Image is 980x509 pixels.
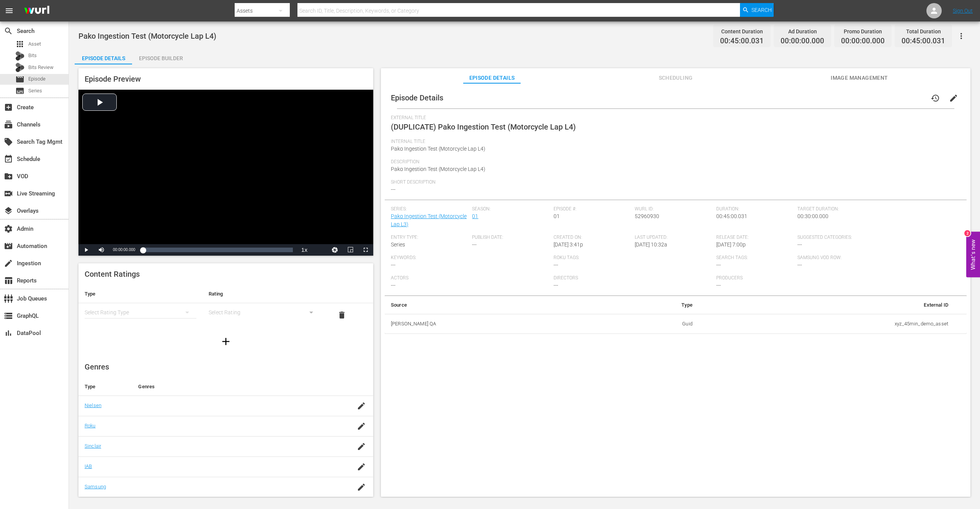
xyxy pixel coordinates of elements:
span: Create [4,103,13,112]
span: --- [716,262,721,268]
span: 52960930 [635,213,659,219]
span: 00:45:00.031 [716,213,747,219]
span: VOD [4,172,13,181]
span: Reports [4,276,13,285]
span: --- [554,282,558,288]
th: Rating [203,285,327,303]
span: Target Duration: [797,206,956,212]
span: Wurl ID: [635,206,712,212]
span: 00:00:00.000 [113,248,135,252]
th: Genres [132,378,341,396]
span: Image Management [831,73,888,83]
button: Episode Builder [132,49,189,64]
img: ans4CAIJ8jUAAAAAAAAAAAAAAAAAAAAAAAAgQb4GAAAAAAAAAAAAAAAAAAAAAAAAJMjXAAAAAAAAAAAAAAAAAAAAAAAAgAT5G... [18,2,55,20]
span: Keywords: [391,255,550,261]
a: Roku [85,423,96,429]
div: Bits Review [15,63,24,72]
span: Search [4,26,13,36]
span: Entry Type: [391,235,468,241]
span: Publish Date: [472,235,549,241]
span: (DUPLICATE) Pako Ingestion Test (Motorcycle Lap L4) [391,122,576,131]
span: Episode [28,75,46,83]
span: --- [554,262,558,268]
span: External Title [391,115,957,121]
span: 00:45:00.031 [902,37,945,46]
span: Channels [4,120,13,129]
button: Search [740,3,774,17]
table: simple table [78,285,373,327]
span: Series: [391,206,468,212]
span: Episode [15,75,24,84]
span: Roku Tags: [554,255,712,261]
button: Playback Rate [297,244,312,256]
span: 00:30:00.000 [797,213,828,219]
span: 00:45:00.031 [720,37,764,46]
span: Producers [716,275,875,281]
span: Scheduling [647,73,704,83]
th: Type [78,285,203,303]
button: Picture-in-Picture [343,244,358,256]
span: Schedule [4,154,13,164]
span: Series [28,87,42,95]
span: Asset [15,39,24,49]
div: Progress Bar [143,248,293,252]
span: Episode Details [463,73,521,83]
span: 00:00:00.000 [841,37,885,46]
a: IAB [85,463,92,469]
div: Total Duration [902,26,945,37]
span: menu [5,6,14,15]
span: Search Tags: [716,255,794,261]
span: 00:00:00.000 [781,37,824,46]
span: Episode Details [391,93,443,102]
span: edit [949,94,958,103]
button: Episode Details [75,49,132,64]
span: Series [15,86,24,95]
th: Source [385,296,608,314]
span: Created On: [554,235,631,241]
th: Type [78,378,132,396]
span: Job Queues [4,294,13,303]
div: Episode Builder [132,49,189,67]
button: Jump To Time [327,244,343,256]
table: simple table [385,296,967,334]
span: Bits [28,52,37,59]
span: Season: [472,206,549,212]
a: Nielsen [85,402,101,408]
button: Mute [94,244,109,256]
span: Duration: [716,206,794,212]
span: Pako Ingestion Test (Motorcycle Lap L4) [78,31,216,41]
div: Episode Details [75,49,132,67]
span: [DATE] 10:32a [635,241,667,248]
span: --- [797,241,802,248]
span: Bits Review [28,64,54,71]
a: 01 [472,213,478,219]
button: edit [944,89,963,107]
div: 2 [964,230,970,236]
span: Series [391,241,405,248]
span: Pako Ingestion Test (Motorcycle Lap L4) [391,166,485,172]
span: GraphQL [4,311,13,320]
th: [PERSON_NAME] QA [385,314,608,334]
span: [DATE] 3:41p [554,241,583,248]
span: Episode Preview [85,74,141,84]
div: Content Duration [720,26,764,37]
span: history [931,94,940,103]
td: xyz_45min_demo_asset [699,314,954,334]
span: DataPool [4,328,13,338]
span: Automation [4,241,13,251]
span: --- [391,282,395,288]
button: Play [78,244,94,256]
th: Type [608,296,699,314]
span: Admin [4,224,13,233]
span: Actors [391,275,550,281]
span: Suggested Categories: [797,235,956,241]
a: Pako Ingestion Test (Motorcycle Lap L3) [391,213,467,227]
div: Bits [15,51,24,61]
span: Search [751,3,772,17]
button: delete [333,306,351,324]
span: Content Ratings [85,269,140,279]
a: Samsung [85,484,106,489]
span: Asset [28,40,41,48]
th: External ID [699,296,954,314]
span: --- [472,241,477,248]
